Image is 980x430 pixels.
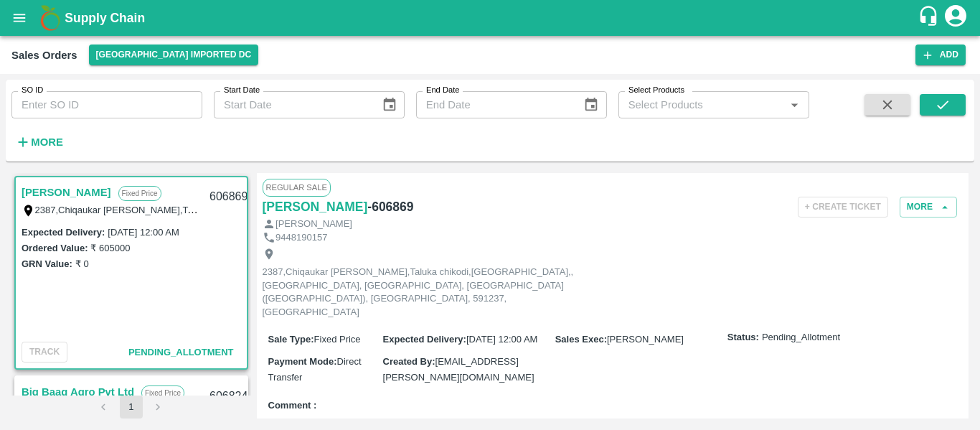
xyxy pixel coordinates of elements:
[31,136,63,148] strong: More
[727,331,759,345] label: Status:
[201,180,256,214] div: 606869
[22,227,105,238] label: Expected Delivery :
[426,85,459,96] label: End Date
[214,91,370,118] input: Start Date
[108,227,179,238] label: [DATE] 12:00 AM
[11,130,67,154] button: More
[785,95,804,114] button: Open
[3,1,36,34] button: open drawer
[89,45,259,65] button: Select DC
[90,396,172,419] nav: pagination navigation
[555,334,607,345] label: Sales Exec :
[75,258,89,269] label: ₹ 0
[118,186,161,201] p: Fixed Price
[224,85,260,96] label: Start Date
[120,396,143,419] button: page 1
[22,258,72,269] label: GRN Value:
[22,183,111,202] a: [PERSON_NAME]
[263,197,368,217] a: [PERSON_NAME]
[22,243,88,253] label: Ordered Value:
[275,218,352,231] p: [PERSON_NAME]
[65,11,145,25] b: Supply Chain
[915,45,966,65] button: Add
[314,334,361,345] span: Fixed Price
[383,356,435,367] label: Created By :
[918,5,943,31] div: customer-support
[268,356,362,383] span: Direct Transfer
[416,91,573,118] input: End Date
[263,266,585,319] p: 2387,Chiqaukar [PERSON_NAME],Taluka chikodi,[GEOGRAPHIC_DATA],, [GEOGRAPHIC_DATA], [GEOGRAPHIC_DA...
[607,334,684,345] span: [PERSON_NAME]
[90,243,130,253] label: ₹ 605000
[11,46,77,65] div: Sales Orders
[128,347,234,357] span: Pending_Allotment
[201,380,256,413] div: 606824
[623,95,781,114] input: Select Products
[628,85,684,96] label: Select Products
[943,3,969,33] div: account of current user
[268,356,337,367] label: Payment Mode :
[383,334,466,345] label: Expected Delivery :
[376,91,403,118] button: Choose date
[367,197,413,217] h6: - 606869
[268,334,314,345] label: Sale Type :
[578,91,605,118] button: Choose date
[65,8,918,28] a: Supply Chain
[141,385,184,401] p: Fixed Price
[36,4,65,32] img: logo
[275,231,327,245] p: 9448190157
[22,383,134,401] a: Big Baag Agro Pvt Ltd
[11,91,202,118] input: Enter SO ID
[22,85,43,96] label: SO ID
[268,399,317,413] label: Comment :
[383,356,534,383] span: [EMAIL_ADDRESS][PERSON_NAME][DOMAIN_NAME]
[900,197,957,218] button: More
[762,331,840,345] span: Pending_Allotment
[466,334,537,345] span: [DATE] 12:00 AM
[263,179,331,196] span: Regular Sale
